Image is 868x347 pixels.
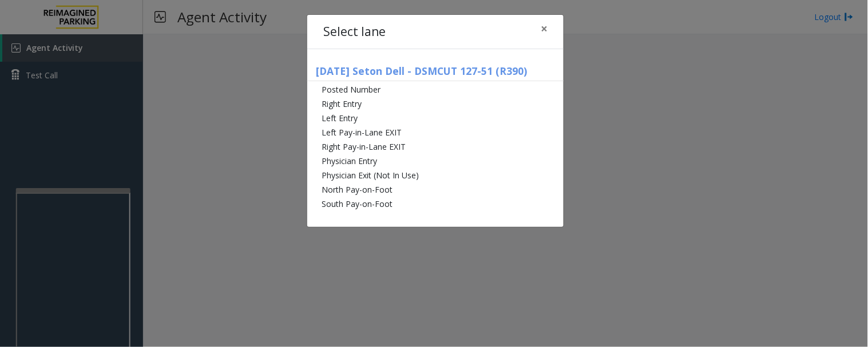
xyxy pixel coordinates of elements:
h4: Select lane [323,23,386,41]
li: North Pay-on-Foot [307,182,564,197]
li: Physician Entry [307,154,564,168]
li: Right Entry [307,97,564,111]
li: South Pay-on-Foot [307,197,564,211]
h5: [DATE] Seton Dell - DSMCUT 127-51 (R390) [307,65,564,81]
span: × [541,21,548,37]
li: Right Pay-in-Lane EXIT [307,139,564,154]
li: Posted Number [307,82,564,97]
li: Physician Exit (Not In Use) [307,168,564,182]
li: Left Entry [307,111,564,125]
li: Left Pay-in-Lane EXIT [307,125,564,139]
button: Close [533,15,556,43]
